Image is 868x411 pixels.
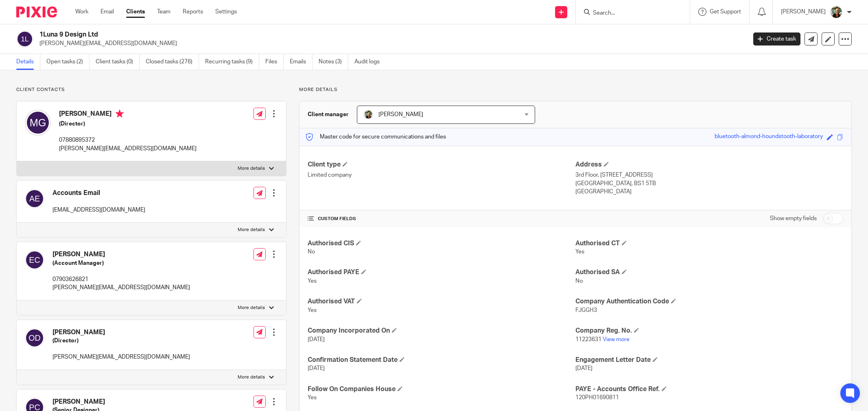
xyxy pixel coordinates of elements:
[52,353,190,361] p: [PERSON_NAME][EMAIL_ADDRESS][DOMAIN_NAME]
[575,337,601,342] span: 11223631
[770,214,817,223] label: Show empty fields
[308,297,575,306] h4: Authorised VAT
[183,8,203,16] a: Reports
[39,39,741,48] p: [PERSON_NAME][EMAIL_ADDRESS][DOMAIN_NAME]
[238,165,265,172] p: More details
[592,10,665,17] input: Search
[205,54,259,70] a: Recurring tasks (9)
[25,250,44,270] img: svg%3E
[575,297,843,306] h4: Company Authentication Code
[39,30,601,39] h2: 1Luna 9 Design Ltd
[126,8,145,16] a: Clients
[52,250,190,259] h4: [PERSON_NAME]
[52,189,145,197] h4: Accounts Email
[363,110,373,119] img: Photo2.jpg
[101,8,114,16] a: Email
[157,8,171,16] a: Team
[575,278,583,284] span: No
[308,278,317,284] span: Yes
[603,337,630,342] a: View more
[308,268,575,277] h4: Authorised PAYE
[52,206,145,214] p: [EMAIL_ADDRESS][DOMAIN_NAME]
[146,54,199,70] a: Closed tasks (276)
[781,8,826,16] p: [PERSON_NAME]
[575,327,843,335] h4: Company Reg. No.
[306,133,446,141] p: Master code for secure communications and files
[75,8,88,16] a: Work
[575,307,597,313] span: FJGGH3
[96,54,140,70] a: Client tasks (0)
[16,6,57,17] img: Pixie
[238,305,265,311] p: More details
[59,145,197,153] p: [PERSON_NAME][EMAIL_ADDRESS][DOMAIN_NAME]
[308,160,575,169] h4: Client type
[830,6,843,19] img: Photo2.jpg
[308,385,575,394] h4: Follow On Companies House
[16,87,286,93] p: Client contacts
[575,188,843,196] p: [GEOGRAPHIC_DATA]
[16,54,40,70] a: Details
[52,398,190,406] h4: [PERSON_NAME]
[290,54,313,70] a: Emails
[59,110,197,120] h4: [PERSON_NAME]
[378,112,423,117] span: [PERSON_NAME]
[308,239,575,248] h4: Authorised CIS
[575,239,843,248] h4: Authorised CT
[575,395,619,400] span: 120PH01690811
[25,189,44,208] img: svg%3E
[575,356,843,364] h4: Engagement Letter Date
[16,30,33,48] img: svg%3E
[52,337,190,345] h5: (Director)
[575,180,843,188] p: [GEOGRAPHIC_DATA], BS1 5TB
[308,216,575,222] h4: CUSTOM FIELDS
[354,54,386,70] a: Audit logs
[575,249,584,255] span: Yes
[308,171,575,179] p: Limited company
[308,337,325,342] span: [DATE]
[52,328,190,337] h4: [PERSON_NAME]
[238,374,265,381] p: More details
[238,227,265,233] p: More details
[116,110,124,118] i: Primary
[308,356,575,364] h4: Confirmation Statement Date
[52,283,190,292] p: [PERSON_NAME][EMAIL_ADDRESS][DOMAIN_NAME]
[575,160,843,169] h4: Address
[710,9,741,15] span: Get Support
[59,120,197,128] h5: (Director)
[215,8,237,16] a: Settings
[52,259,190,267] h5: (Account Manager)
[575,385,843,394] h4: PAYE - Accounts Office Ref.
[52,275,190,283] p: 07903626821
[575,268,843,277] h4: Authorised SA
[575,366,593,371] span: [DATE]
[308,395,317,400] span: Yes
[753,32,800,45] a: Create task
[25,328,44,348] img: svg%3E
[575,171,843,179] p: 3rd Floor, [STREET_ADDRESS]
[308,307,317,313] span: Yes
[59,136,197,144] p: 07880895372
[308,110,349,119] h3: Client manager
[308,366,325,371] span: [DATE]
[46,54,90,70] a: Open tasks (2)
[319,54,348,70] a: Notes (3)
[308,249,315,255] span: No
[265,54,284,70] a: Files
[308,327,575,335] h4: Company Incorporated On
[25,110,51,136] img: svg%3E
[715,132,823,142] div: bluetooth-almond-houndstooth-laboratory
[299,87,852,93] p: More details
